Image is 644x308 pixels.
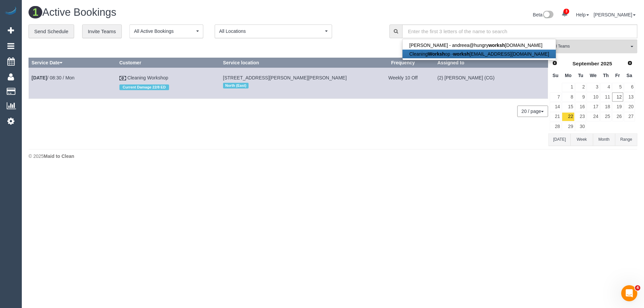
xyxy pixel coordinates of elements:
[575,93,586,102] a: 9
[215,24,332,38] button: All Locations
[32,75,47,80] b: [DATE]
[548,133,571,146] button: [DATE]
[29,58,117,68] th: Service Date
[621,285,637,301] iframe: Intercom live chat
[593,133,615,146] button: Month
[542,11,553,19] img: New interface
[29,7,328,18] h1: Active Bookings
[119,76,126,81] i: Check Payment
[601,61,612,66] span: 2025
[44,153,74,159] strong: Maid to Clean
[558,7,571,21] a: 3
[612,112,623,121] a: 26
[624,83,635,92] a: 6
[575,112,586,121] a: 23
[575,102,586,111] a: 16
[453,51,470,57] strong: worksh
[575,83,586,92] a: 2
[573,61,599,66] span: September
[29,68,117,99] td: Schedule date
[624,112,635,121] a: 27
[600,93,611,102] a: 11
[562,83,574,92] a: 1
[571,133,593,146] button: Week
[550,112,561,121] a: 21
[116,58,220,68] th: Customer
[435,68,548,99] td: Assigned to
[578,73,583,78] span: Tuesday
[402,24,637,38] input: Enter the first 3 letters of the name to search
[119,84,169,90] span: Current Damage 22/8 ED
[590,73,597,78] span: Wednesday
[223,75,347,80] span: [STREET_ADDRESS][PERSON_NAME][PERSON_NAME]
[371,58,434,68] th: Frequency
[552,60,557,66] span: Prev
[624,102,635,111] a: 20
[600,102,611,111] a: 18
[576,12,589,17] a: Help
[220,58,371,68] th: Service location
[563,9,569,14] span: 3
[615,133,637,146] button: Range
[220,68,371,99] td: Service location
[627,60,633,66] span: Next
[552,44,629,49] span: All Teams
[29,153,637,160] div: © 2025
[402,50,556,58] a: CleaningWorkshop -worksh[EMAIL_ADDRESS][DOMAIN_NAME]
[134,28,195,35] span: All Active Bookings
[116,68,220,99] td: Customer
[223,81,369,90] div: Location
[32,75,74,80] a: [DATE]/ 08:30 / Mon
[562,122,574,131] a: 29
[552,73,558,78] span: Sunday
[625,59,635,68] a: Next
[517,106,548,117] button: 20 / page
[548,40,637,53] button: All Teams
[587,83,599,92] a: 3
[627,73,632,78] span: Saturday
[603,73,609,78] span: Thursday
[562,93,574,102] a: 8
[565,73,572,78] span: Monday
[533,12,554,17] a: Beta
[518,106,548,117] nav: Pagination navigation
[488,43,505,48] strong: worksh
[562,102,574,111] a: 15
[600,83,611,92] a: 4
[428,51,445,57] strong: Worksh
[371,68,434,99] td: Frequency
[612,102,623,111] a: 19
[127,75,168,80] a: Cleaning Workshop
[4,7,17,16] img: Automaid Logo
[612,93,623,102] a: 12
[550,59,559,68] a: Prev
[575,122,586,131] a: 30
[594,12,636,17] a: [PERSON_NAME]
[82,24,122,39] a: Invite Teams
[587,112,599,121] a: 24
[129,24,203,38] button: All Active Bookings
[223,83,249,88] span: North (East)
[615,73,620,78] span: Friday
[550,93,561,102] a: 7
[435,58,548,68] th: Assigned to
[219,28,323,35] span: All Locations
[587,102,599,111] a: 17
[402,41,556,50] a: [PERSON_NAME] - andreea@hungryworksh[DOMAIN_NAME]
[624,93,635,102] a: 13
[587,93,599,102] a: 10
[562,112,574,121] a: 22
[550,102,561,111] a: 14
[635,285,640,291] span: 4
[29,24,74,39] a: Send Schedule
[550,122,561,131] a: 28
[612,83,623,92] a: 5
[29,6,42,18] span: 1
[548,40,637,50] ol: All Teams
[600,112,611,121] a: 25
